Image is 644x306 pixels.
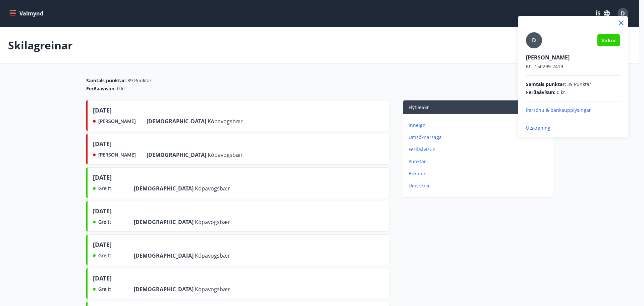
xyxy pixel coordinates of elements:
p: Persónu & bankaupplýsingar [526,107,620,114]
span: Ferðaávísun : [526,89,555,96]
span: 39 Punktar [567,81,591,88]
span: Virkur [601,37,616,44]
span: 0 kr. [557,89,567,96]
p: Útskráning [526,125,620,131]
span: Kt. [526,63,532,70]
span: D [532,37,536,44]
p: [PERSON_NAME] [526,54,620,61]
p: 150299-2419 [526,63,620,70]
span: Samtals punktar : [526,81,566,88]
